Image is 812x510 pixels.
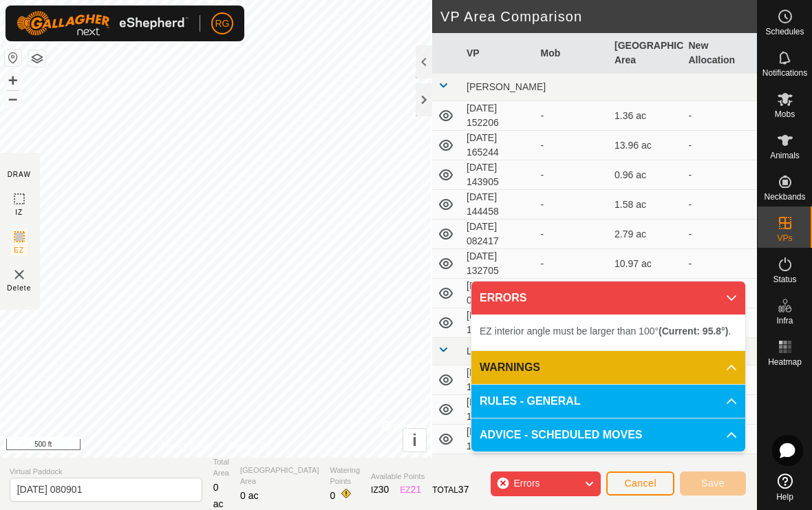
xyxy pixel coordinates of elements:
p-accordion-header: ADVICE - SCHEDULED MOVES [471,418,745,451]
span: Available Points [371,471,469,482]
span: Animals [770,151,800,160]
a: Contact Us [229,440,270,452]
td: - [683,220,758,249]
div: - [541,198,604,212]
th: Mob [535,33,610,74]
span: Lake [467,346,487,357]
a: Help [758,468,812,507]
td: [DATE] 082417 [461,220,535,249]
div: DRAW [8,169,31,180]
button: + [5,72,21,89]
span: VPs [777,234,792,242]
span: ERRORS [480,290,526,306]
button: – [5,90,21,107]
span: EZ interior angle must be larger than 100° . [480,326,731,337]
div: TOTAL [432,482,469,497]
span: Errors [513,478,539,489]
p-accordion-content: ERRORS [471,315,745,350]
span: EZ [14,245,24,255]
td: - [683,249,758,279]
b: (Current: 95.8°) [659,326,728,337]
span: Infra [776,317,793,325]
span: Save [701,478,725,489]
span: RG [215,17,230,31]
td: [DATE] 165244 [461,131,535,160]
span: Virtual Paddock [10,466,202,478]
span: ADVICE - SCHEDULED MOVES [480,427,642,443]
span: [GEOGRAPHIC_DATA] Area [240,465,319,487]
div: - [541,109,604,123]
p-accordion-header: WARNINGS [471,351,745,384]
span: [PERSON_NAME] [467,81,546,92]
td: 18.56 ac [609,279,683,308]
span: 37 [458,484,469,495]
span: Cancel [624,478,656,489]
span: Neckbands [764,193,805,201]
th: New Allocation [683,33,758,74]
img: Gallagher Logo [17,11,189,36]
div: - [541,138,604,153]
span: i [412,431,417,449]
button: Cancel [606,471,674,496]
span: Notifications [762,69,807,77]
span: Watering Points [330,465,361,487]
td: [DATE] 155238 [461,308,535,338]
span: 0 ac [240,490,258,501]
td: [DATE] 152206 [461,101,535,131]
button: Save [680,471,746,496]
td: [DATE] 180411 [461,425,535,454]
td: 0.96 ac [609,160,683,190]
td: - [683,160,758,190]
div: [PERSON_NAME] [541,279,604,308]
div: - [541,168,604,182]
td: [DATE] 143905 [461,160,535,190]
td: 1.36 ac [609,101,683,131]
span: IZ [15,207,23,217]
th: VP [461,33,535,74]
a: Privacy Policy [161,440,213,452]
td: [DATE] 144458 [461,190,535,220]
button: Map Layers [29,50,45,67]
p-accordion-header: ERRORS [471,281,745,315]
span: Heatmap [768,358,802,366]
span: Schedules [765,28,804,36]
p-accordion-header: RULES - GENERAL [471,385,745,418]
div: - [541,227,604,242]
th: [GEOGRAPHIC_DATA] Area [609,33,683,74]
td: 10.97 ac [609,249,683,279]
span: Total Area [213,456,229,479]
span: 21 [411,484,422,495]
div: EZ [400,482,421,497]
button: Reset Map [5,50,21,66]
span: WARNINGS [480,359,540,376]
h2: VP Area Comparison [440,8,757,25]
span: Mobs [775,110,795,118]
td: - [683,101,758,131]
span: Help [776,493,793,501]
span: 0 [330,490,336,501]
td: - [683,131,758,160]
td: [DATE] 132705 [461,249,535,279]
span: 0 ac [213,482,224,509]
td: [DATE] 150653 [461,395,535,425]
div: IZ [371,482,389,497]
button: i [403,429,426,451]
span: RULES - GENERAL [480,393,581,410]
td: - [683,279,758,308]
td: - [683,190,758,220]
td: [DATE] 145720 [461,365,535,395]
td: 13.96 ac [609,131,683,160]
span: Status [773,275,796,284]
td: 2.79 ac [609,220,683,249]
td: [DATE] 084818 [461,279,535,308]
td: 1.58 ac [609,190,683,220]
span: 30 [378,484,389,495]
span: Delete [7,283,31,293]
div: - [541,257,604,271]
img: VP [11,266,28,283]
